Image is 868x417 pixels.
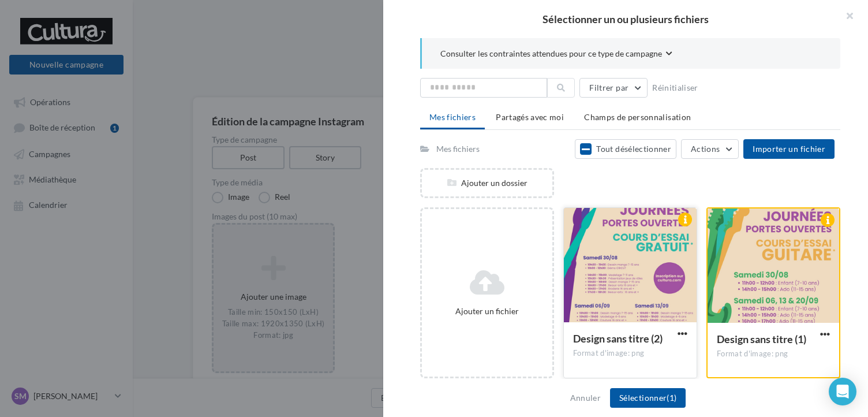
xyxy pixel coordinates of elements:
[573,332,663,345] span: Design sans titre (2)
[717,333,806,345] span: Design sans titre (1)
[753,144,825,154] span: Importer un fichier
[829,378,856,405] div: Open Intercom Messenger
[566,391,605,405] button: Annuler
[426,306,548,317] div: Ajouter un fichier
[648,81,703,95] button: Réinitialiser
[440,48,662,59] span: Consulter les contraintes attendues pour ce type de campagne
[429,112,476,122] span: Mes fichiers
[573,348,687,359] div: Format d'image: png
[691,144,720,154] span: Actions
[681,139,739,159] button: Actions
[422,177,552,189] div: Ajouter un dossier
[579,78,648,98] button: Filtrer par
[402,14,850,24] h2: Sélectionner un ou plusieurs fichiers
[667,393,676,403] span: (1)
[575,139,676,159] button: Tout désélectionner
[440,47,672,62] button: Consulter les contraintes attendues pour ce type de campagne
[717,349,830,359] div: Format d'image: png
[496,112,564,122] span: Partagés avec moi
[610,388,686,408] button: Sélectionner(1)
[584,112,691,122] span: Champs de personnalisation
[743,139,835,159] button: Importer un fichier
[436,143,480,155] div: Mes fichiers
